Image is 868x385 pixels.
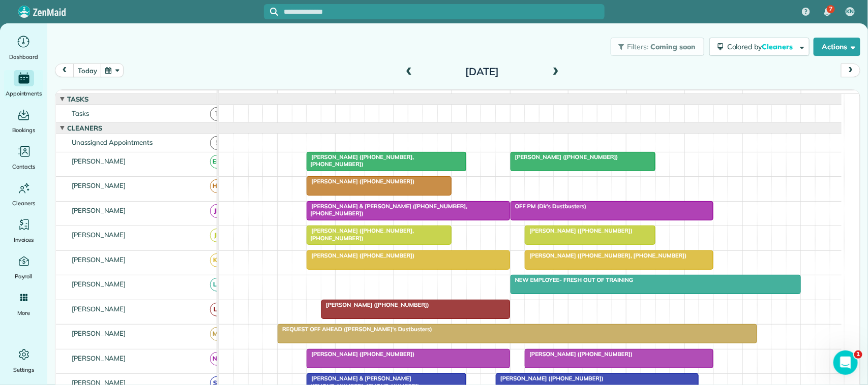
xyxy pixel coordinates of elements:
[650,42,696,51] span: Coming soon
[277,326,433,333] span: REQUEST OFF AHEAD ([PERSON_NAME]'s Dustbusters)
[394,92,417,101] span: 10am
[854,350,862,359] span: 1
[4,34,43,62] a: Dashboard
[306,153,414,168] span: [PERSON_NAME] ([PHONE_NUMBER], [PHONE_NUMBER])
[847,8,854,16] span: KN
[270,8,278,16] svg: Focus search
[264,8,278,16] button: Focus search
[210,303,224,316] span: LF
[511,92,532,101] span: 12pm
[210,136,224,150] span: !
[524,252,687,259] span: [PERSON_NAME] ([PHONE_NUMBER], [PHONE_NUMBER])
[70,231,128,239] span: [PERSON_NAME]
[4,107,43,135] a: Bookings
[73,63,101,77] button: today
[4,346,43,375] a: Settings
[418,66,546,77] h2: [DATE]
[627,42,649,51] span: Filters:
[829,5,832,13] span: 7
[70,280,128,288] span: [PERSON_NAME]
[841,63,860,77] button: next
[210,155,224,169] span: EM
[17,308,30,318] span: More
[306,227,414,241] span: [PERSON_NAME] ([PHONE_NUMBER], [PHONE_NUMBER])
[65,124,104,132] span: Cleaners
[727,42,796,51] span: Colored by
[321,301,430,308] span: [PERSON_NAME] ([PHONE_NUMBER])
[306,350,415,358] span: [PERSON_NAME] ([PHONE_NUMBER])
[762,42,795,51] span: Cleaners
[278,92,296,101] span: 8am
[210,253,224,267] span: KB
[306,203,467,217] span: [PERSON_NAME] & [PERSON_NAME] ([PHONE_NUMBER], [PHONE_NUMBER])
[15,271,33,281] span: Payroll
[70,138,155,146] span: Unassigned Appointments
[12,162,35,172] span: Contacts
[524,350,633,358] span: [PERSON_NAME] ([PHONE_NUMBER])
[6,88,42,99] span: Appointments
[709,38,810,56] button: Colored byCleaners
[452,92,475,101] span: 11am
[9,52,38,62] span: Dashboard
[12,198,35,208] span: Cleaners
[685,92,703,101] span: 3pm
[4,143,43,172] a: Contacts
[833,350,858,375] iframe: Intercom live chat
[210,352,224,366] span: NN
[495,375,604,382] span: [PERSON_NAME] ([PHONE_NUMBER])
[306,178,415,185] span: [PERSON_NAME] ([PHONE_NUMBER])
[627,92,645,101] span: 2pm
[70,206,128,214] span: [PERSON_NAME]
[70,181,128,189] span: [PERSON_NAME]
[524,227,633,234] span: [PERSON_NAME] ([PHONE_NUMBER])
[219,92,238,101] span: 7am
[801,92,819,101] span: 5pm
[743,92,761,101] span: 4pm
[817,1,838,23] div: 7 unread notifications
[4,180,43,208] a: Cleaners
[70,109,91,117] span: Tasks
[55,63,74,77] button: prev
[210,179,224,193] span: HC
[70,157,128,165] span: [PERSON_NAME]
[210,327,224,341] span: MB
[510,153,619,161] span: [PERSON_NAME] ([PHONE_NUMBER])
[814,38,860,56] button: Actions
[210,107,224,121] span: T
[568,92,586,101] span: 1pm
[510,203,587,210] span: OFF PM (Dk's Dustbusters)
[4,253,43,281] a: Payroll
[336,92,354,101] span: 9am
[306,252,415,259] span: [PERSON_NAME] ([PHONE_NUMBER])
[65,95,91,103] span: Tasks
[210,278,224,292] span: LS
[70,354,128,362] span: [PERSON_NAME]
[13,365,35,375] span: Settings
[510,276,634,283] span: NEW EMPLOYEE- FRESH OUT OF TRAINING
[70,255,128,264] span: [PERSON_NAME]
[210,204,224,218] span: JB
[210,229,224,242] span: JR
[70,329,128,337] span: [PERSON_NAME]
[14,235,34,245] span: Invoices
[12,125,36,135] span: Bookings
[70,305,128,313] span: [PERSON_NAME]
[4,70,43,99] a: Appointments
[4,216,43,245] a: Invoices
